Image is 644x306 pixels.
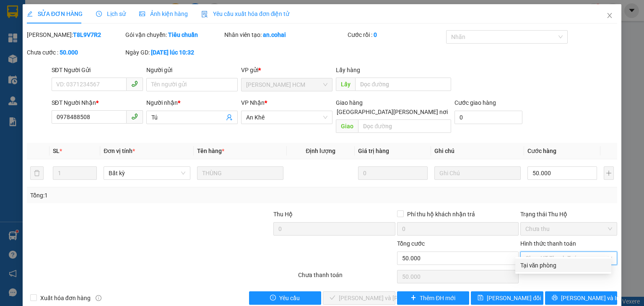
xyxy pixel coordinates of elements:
[263,31,286,38] b: an.cohai
[525,252,612,265] span: Chọn HT Thanh Toán
[270,295,276,301] span: exclamation-circle
[552,295,558,301] span: printer
[323,291,395,305] button: check[PERSON_NAME] và [PERSON_NAME] hàng
[527,148,556,154] span: Cước hàng
[52,65,143,75] div: SĐT Người Gửi
[104,148,135,154] span: Đơn vị tính
[520,210,617,219] div: Trạng thái Thu Hộ
[241,99,265,106] span: VP Nhận
[60,49,78,56] b: 50.000
[27,10,83,17] span: SỬA ĐƠN HÀNG
[478,295,483,301] span: save
[131,113,138,120] span: phone
[397,240,425,247] span: Tổng cước
[146,65,238,75] div: Người gửi
[27,30,124,39] div: [PERSON_NAME]:
[197,166,283,180] input: VD: Bàn, Ghế
[397,291,470,305] button: plusThêm ĐH mới
[273,211,293,218] span: Thu Hộ
[520,261,606,270] div: Tại văn phòng
[604,166,614,180] button: plus
[355,78,451,91] input: Dọc đường
[545,291,618,305] button: printer[PERSON_NAME] và In
[125,48,222,57] div: Ngày GD:
[454,111,522,124] input: Cước giao hàng
[201,11,208,18] img: icon
[434,166,521,180] input: Ghi Chú
[27,11,33,17] span: edit
[279,293,300,303] span: Yêu cầu
[30,166,44,180] button: delete
[96,295,101,301] span: info-circle
[224,30,346,39] div: Nhân viên tạo:
[606,12,613,19] span: close
[561,293,620,303] span: [PERSON_NAME] và In
[52,98,143,107] div: SĐT Người Nhận
[306,148,335,154] span: Định lượng
[410,295,416,301] span: plus
[139,10,188,17] span: Ảnh kiện hàng
[131,80,138,87] span: phone
[336,67,360,73] span: Lấy hàng
[246,111,327,124] span: An Khê
[404,210,478,219] span: Phí thu hộ khách nhận trả
[249,291,322,305] button: exclamation-circleYêu cầu
[96,10,126,17] span: Lịch sử
[374,31,377,38] b: 0
[125,30,222,39] div: Gói vận chuyển:
[336,78,355,91] span: Lấy
[241,65,332,75] div: VP gửi
[146,98,238,107] div: Người nhận
[358,119,451,133] input: Dọc đường
[336,99,363,106] span: Giao hàng
[151,49,194,56] b: [DATE] lúc 10:32
[520,240,576,247] label: Hình thức thanh toán
[471,291,543,305] button: save[PERSON_NAME] đổi
[30,191,249,200] div: Tổng: 1
[333,107,451,117] span: [GEOGRAPHIC_DATA][PERSON_NAME] nơi
[197,148,224,154] span: Tên hàng
[431,143,524,159] th: Ghi chú
[454,99,496,106] label: Cước giao hàng
[297,270,396,285] div: Chưa thanh toán
[598,4,621,28] button: Close
[358,148,389,154] span: Giá trị hàng
[139,11,145,17] span: picture
[420,293,455,303] span: Thêm ĐH mới
[487,293,541,303] span: [PERSON_NAME] đổi
[96,11,102,17] span: clock-circle
[27,48,124,57] div: Chưa cước :
[37,293,94,303] span: Xuất hóa đơn hàng
[226,114,233,121] span: user-add
[246,78,327,91] span: Trần Phú HCM
[73,31,101,38] b: T8L9V7R2
[525,223,612,235] span: Chưa thu
[201,10,290,17] span: Yêu cầu xuất hóa đơn điện tử
[348,30,444,39] div: Cước rồi :
[168,31,198,38] b: Tiêu chuẩn
[336,119,358,133] span: Giao
[109,167,185,179] span: Bất kỳ
[53,148,60,154] span: SL
[358,166,428,180] input: 0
